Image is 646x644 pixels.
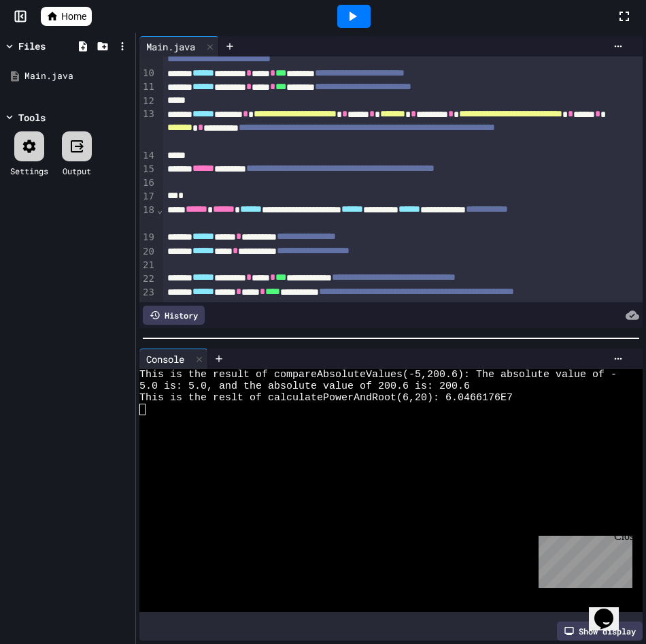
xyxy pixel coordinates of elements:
[41,7,92,26] a: Home
[143,306,205,325] div: History
[589,590,632,630] iframe: chat widget
[139,349,208,369] div: Console
[139,80,156,94] div: 11
[139,245,156,259] div: 20
[139,204,156,231] div: 18
[139,286,156,314] div: 23
[139,108,156,149] div: 13
[139,231,156,244] div: 19
[139,272,156,286] div: 22
[139,352,191,366] div: Console
[533,530,632,588] iframe: chat widget
[139,67,156,80] div: 10
[557,622,643,641] div: Show display
[61,10,86,23] span: Home
[18,39,46,53] div: Files
[139,259,156,272] div: 21
[156,204,163,215] span: Fold line
[18,110,46,125] div: Tools
[139,39,202,54] div: Main.java
[139,36,219,57] div: Main.java
[139,163,156,176] div: 15
[139,149,156,163] div: 14
[5,5,94,86] div: Chat with us now!Close
[139,381,470,392] span: 5.0 is: 5.0, and the absolute value of 200.6 is: 200.6
[139,369,617,381] span: This is the result of compareAbsoluteValues(-5,200.6): The absolute value of -
[139,176,156,190] div: 16
[63,165,91,177] div: Output
[139,392,513,404] span: This is the reslt of calculatePowerAndRoot(6,20): 6.0466176E7
[10,165,48,177] div: Settings
[24,69,131,83] div: Main.java
[139,95,156,108] div: 12
[139,190,156,204] div: 17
